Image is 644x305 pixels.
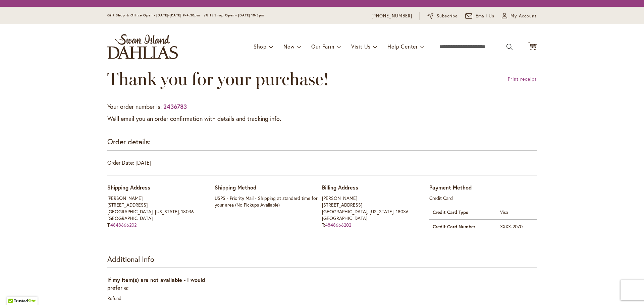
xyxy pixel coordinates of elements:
[322,195,429,228] address: [PERSON_NAME] [STREET_ADDRESS] [GEOGRAPHIC_DATA], [US_STATE], 18036 [GEOGRAPHIC_DATA] T:
[429,205,497,219] th: Credit Card Type
[162,102,187,110] a: 2436783
[429,184,472,191] span: Payment Method
[506,42,513,52] button: Search
[283,43,294,50] span: New
[107,159,537,175] div: Order Date: [DATE]
[107,184,150,191] span: Shipping Address
[311,43,334,50] span: Our Farm
[502,13,537,19] button: My Account
[107,276,205,291] span: If my item(s) are not available - I would prefer a:
[215,184,256,191] span: Shipping Method
[206,13,264,17] span: Gift Shop Open - [DATE] 10-3pm
[497,205,537,219] td: Visa
[110,222,137,228] a: 4848666202
[107,115,537,123] p: We'll email you an order confirmation with details and tracking info.
[107,13,206,17] span: Gift Shop & Office Open - [DATE]-[DATE] 9-4:30pm /
[429,195,537,202] dt: Credit Card
[465,13,495,19] a: Email Us
[107,137,151,146] strong: Order details:
[322,184,358,191] span: Billing Address
[254,43,267,50] span: Shop
[497,219,537,234] td: XXXX-2070
[5,281,24,300] iframe: Launch Accessibility Center
[107,195,215,228] address: [PERSON_NAME] [STREET_ADDRESS] [GEOGRAPHIC_DATA], [US_STATE], 18036 [GEOGRAPHIC_DATA] T:
[387,43,418,50] span: Help Center
[351,43,371,50] span: Visit Us
[107,102,537,111] p: Your order number is:
[372,13,412,19] a: [PHONE_NUMBER]
[215,195,322,208] div: USPS - Priority Mail - Shipping at standard time for your area (No Pickups Available)
[511,13,537,19] span: My Account
[429,219,497,234] th: Credit Card Number
[508,76,537,82] a: Print receipt
[437,13,458,19] span: Subscribe
[107,254,154,264] strong: Additional Info
[107,34,178,59] a: store logo
[107,295,215,302] div: Refund
[107,68,329,89] span: Thank you for your purchase!
[163,102,187,110] strong: 2436783
[476,13,495,19] span: Email Us
[427,13,458,19] a: Subscribe
[325,222,351,228] a: 4848666202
